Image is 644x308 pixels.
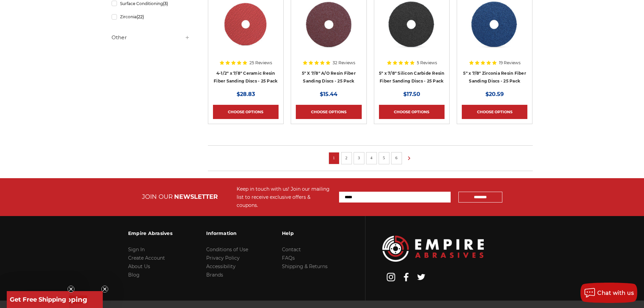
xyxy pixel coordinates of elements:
[320,91,337,97] span: $15.44
[343,154,350,162] a: 2
[128,255,165,261] a: Create Account
[213,105,279,119] a: Choose Options
[112,11,190,23] a: Zirconia
[214,71,278,84] a: 4-1/2" x 7/8" Ceramic Resin Fiber Sanding Discs - 25 Pack
[128,246,145,253] a: Sign In
[206,246,248,253] a: Conditions of Use
[462,105,527,119] a: Choose Options
[417,61,437,65] span: 5 Reviews
[368,154,375,162] a: 4
[580,283,637,303] button: Chat with us
[237,185,332,209] div: Keep in touch with us! Join our mailing list to receive exclusive offers & coupons.
[163,1,168,6] span: (3)
[174,193,218,200] span: NEWSLETTER
[7,291,103,308] div: Get Free ShippingClose teaser
[403,91,420,97] span: $17.50
[112,33,190,42] h5: Other
[282,263,328,269] a: Shipping & Returns
[249,61,272,65] span: 25 Reviews
[101,286,108,292] button: Close teaser
[463,71,526,84] a: 5" x 7/8" Zirconia Resin Fiber Sanding Discs - 25 Pack
[333,61,355,65] span: 32 Reviews
[128,272,140,278] a: Blog
[128,263,150,269] a: About Us
[296,105,361,119] a: Choose Options
[381,154,387,162] a: 5
[379,71,445,84] a: 5" x 7/8" Silicon Carbide Resin Fiber Sanding Discs - 25 Pack
[206,255,240,261] a: Privacy Policy
[142,193,173,200] span: JOIN OUR
[282,246,301,253] a: Contact
[128,226,172,240] h3: Empire Abrasives
[597,290,634,296] span: Chat with us
[237,91,255,97] span: $28.83
[379,105,445,119] a: Choose Options
[206,263,236,269] a: Accessibility
[393,154,400,162] a: 6
[282,226,328,240] h3: Help
[485,91,504,97] span: $20.59
[10,296,66,303] span: Get Free Shipping
[499,61,521,65] span: 19 Reviews
[68,286,74,292] button: Close teaser
[382,236,484,262] img: Empire Abrasives Logo Image
[282,255,295,261] a: FAQs
[206,226,248,240] h3: Information
[331,154,337,162] a: 1
[206,272,223,278] a: Brands
[356,154,362,162] a: 3
[302,71,356,84] a: 5" X 7/8" A/O Resin Fiber Sanding Discs - 25 Pack
[137,14,144,19] span: (22)
[7,291,69,308] div: Get Free ShippingClose teaser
